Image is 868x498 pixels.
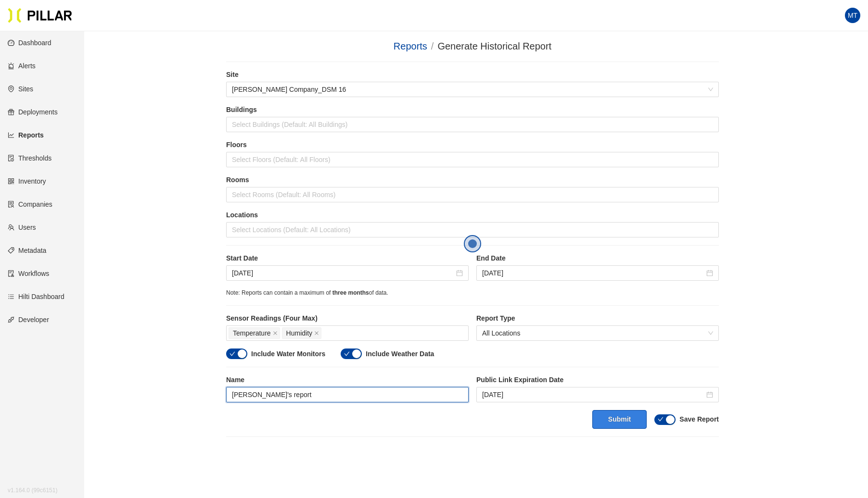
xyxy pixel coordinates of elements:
[592,410,647,429] button: Submit
[437,41,551,51] span: Generate Historical Report
[233,328,271,338] span: Temperature
[482,268,704,278] input: Aug 31, 2025
[286,328,312,338] span: Humidity
[344,351,350,357] span: check
[332,289,369,296] span: three months
[226,105,719,115] label: Buildings
[8,8,72,23] img: Pillar Technologies
[226,313,469,324] label: Sensor Readings (Four Max)
[464,235,481,252] button: Open the dialog
[8,62,36,70] a: alertAlerts
[476,253,719,263] label: End Date
[251,349,325,359] label: Include Water Monitors
[366,349,434,359] label: Include Weather Data
[8,247,46,254] a: tagMetadata
[232,268,454,278] input: Aug 1, 2025
[8,316,49,324] a: apiDeveloper
[226,387,469,402] input: Report Name
[8,154,51,162] a: exceptionThresholds
[8,108,58,116] a: giftDeployments
[482,326,713,340] span: All Locations
[273,331,278,336] span: close
[8,224,36,231] a: teamUsers
[848,8,857,23] span: MT
[226,288,719,298] div: Note: Reports can contain a maximum of of data.
[679,414,719,424] label: Save Report
[658,416,664,422] span: check
[8,270,49,277] a: auditWorkflows
[226,140,719,150] label: Floors
[226,375,469,385] label: Name
[226,70,719,80] label: Site
[8,39,51,47] a: dashboardDashboard
[8,131,44,139] a: line-chartReports
[314,331,319,336] span: close
[476,375,719,385] label: Public Link Expiration Date
[394,41,427,51] a: Reports
[431,41,434,51] span: /
[232,82,713,97] span: Weitz Company_DSM 16
[226,253,469,263] label: Start Date
[230,351,235,357] span: check
[8,293,64,300] a: barsHilti Dashboard
[226,210,719,220] label: Locations
[8,85,33,93] a: environmentSites
[482,389,704,400] input: Sep 19, 2025
[226,175,719,185] label: Rooms
[8,177,46,185] a: qrcodeInventory
[8,200,52,208] a: solutionCompanies
[476,313,719,324] label: Report Type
